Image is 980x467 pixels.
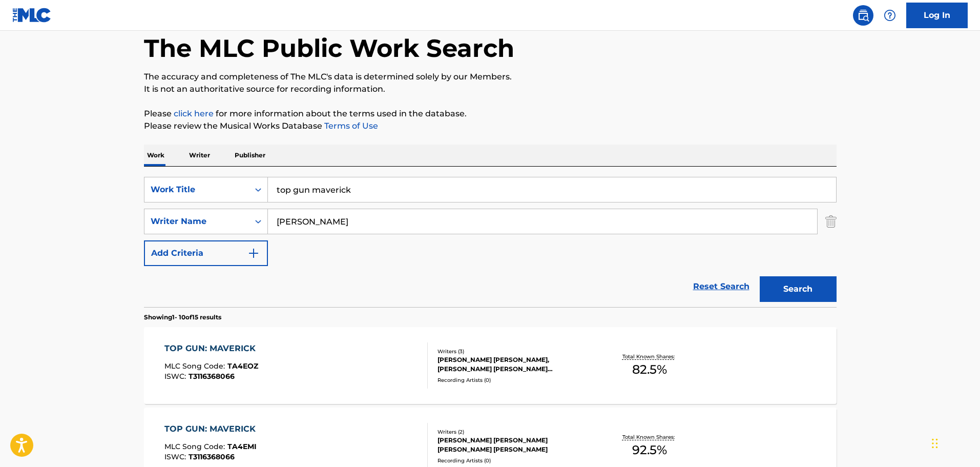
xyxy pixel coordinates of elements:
span: T3116368066 [189,452,235,461]
p: Showing 1 - 10 of 15 results [144,313,221,322]
a: TOP GUN: MAVERICKMLC Song Code:TA4EOZISWC:T3116368066Writers (3)[PERSON_NAME] [PERSON_NAME], [PER... [144,327,837,404]
span: MLC Song Code : [164,361,227,371]
div: Writers ( 2 ) [437,428,592,436]
div: Writer Name [151,215,243,228]
img: 9d2ae6d4665cec9f34b9.svg [247,247,260,259]
div: TOP GUN: MAVERICK [164,423,261,435]
p: Please review the Musical Works Database [144,120,837,132]
span: ISWC : [164,372,189,381]
a: Terms of Use [322,121,378,131]
p: Work [144,145,168,166]
div: TOP GUN: MAVERICK [164,342,261,355]
div: [PERSON_NAME] [PERSON_NAME], [PERSON_NAME] [PERSON_NAME] [PERSON_NAME] [PERSON_NAME] [437,355,592,374]
p: Total Known Shares: [622,353,677,360]
button: Search [760,276,837,302]
p: Publisher [232,145,268,166]
a: Public Search [853,5,873,26]
div: Writers ( 3 ) [437,348,592,355]
img: search [857,9,869,22]
p: Total Known Shares: [622,433,677,441]
p: Please for more information about the terms used in the database. [144,108,837,120]
div: Help [880,5,900,26]
span: T3116368066 [189,372,235,381]
span: MLC Song Code : [164,442,227,451]
a: click here [174,109,214,118]
p: It is not an authoritative source for recording information. [144,83,837,95]
span: ISWC : [164,452,189,461]
iframe: Chat Widget [929,418,980,467]
span: TA4EOZ [227,361,258,371]
a: Reset Search [688,275,755,298]
img: help [884,9,896,22]
span: 92.5 % [632,441,667,459]
div: Recording Artists ( 0 ) [437,457,592,464]
img: MLC Logo [12,8,52,23]
form: Search Form [144,177,837,307]
div: [PERSON_NAME] [PERSON_NAME] [PERSON_NAME] [PERSON_NAME] [437,436,592,454]
span: TA4EMI [227,442,257,451]
p: The accuracy and completeness of The MLC's data is determined solely by our Members. [144,71,837,83]
p: Writer [186,145,213,166]
div: Recording Artists ( 0 ) [437,376,592,384]
div: Drag [932,428,938,459]
a: Log In [906,3,968,28]
h1: The MLC Public Work Search [144,33,514,64]
span: 82.5 % [632,360,667,379]
button: Add Criteria [144,240,268,266]
div: Work Title [151,184,243,196]
img: Delete Criterion [825,209,837,234]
